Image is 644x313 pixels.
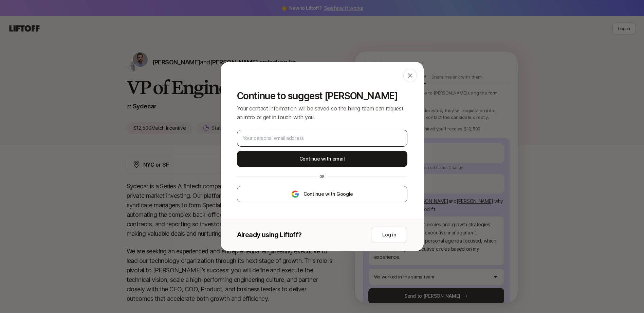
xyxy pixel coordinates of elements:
button: Continue with Google [237,186,407,202]
p: Continue to suggest [PERSON_NAME] [237,90,407,101]
img: google-logo [291,190,299,198]
button: Log in [371,227,407,243]
button: Continue with email [237,151,407,167]
p: Already using Liftoff? [237,230,301,239]
div: or [317,174,328,179]
p: Your contact information will be saved so the hiring team can request an intro or get in touch wi... [237,104,407,122]
input: Your personal email address [243,134,402,142]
